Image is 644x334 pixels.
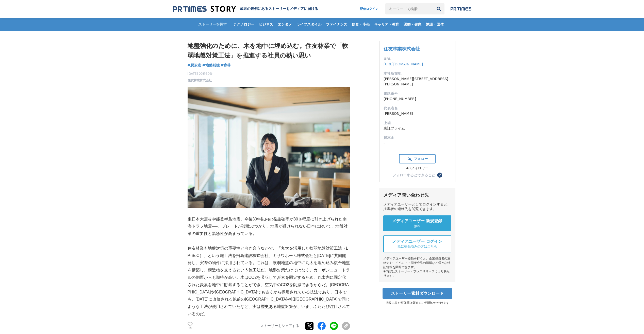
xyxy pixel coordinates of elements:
[392,218,442,224] span: メディアユーザー 新規登録
[384,111,451,116] dd: [PERSON_NAME]
[384,91,451,96] dt: 電話番号
[188,78,212,83] a: 住友林業株式会社
[384,46,420,51] a: 住友林業株式会社
[294,18,323,31] a: ライフスタイル
[257,18,275,31] a: ビジネス
[392,239,442,244] span: メディアユーザー ログイン
[294,22,323,27] span: ライフスタイル
[384,56,451,62] dt: URL
[383,215,451,231] a: メディアユーザー 新規登録 無料
[385,3,433,14] input: キーワードで検索
[437,173,442,178] button: ？
[188,87,350,208] img: thumbnail_5387bf90-cf15-11ef-b09f-9b8a018b9906.jpg
[384,71,451,76] dt: 本社所在地
[384,120,451,126] dt: 上場
[399,154,436,163] button: フォロー
[383,192,451,198] div: メディア問い合わせ先
[260,324,299,328] p: ストーリーをシェアする
[188,327,193,330] p: 19
[384,62,423,66] a: [URL][DOMAIN_NAME]
[451,7,471,11] img: prtimes
[350,18,372,31] a: 飲食・小売
[231,18,256,31] a: テクノロジー
[433,3,444,14] button: 検索
[350,22,372,27] span: 飲食・小売
[188,71,213,76] span: [DATE] 09時30分
[173,6,236,12] img: 成果の裏側にあるストーリーをメディアに届ける
[276,18,294,31] a: エンタメ
[383,256,451,278] div: メディアユーザー登録を行うと、企業担当者の連絡先や、イベント・記者会見の情報など様々な特記情報を閲覧できます。 ※内容はストーリー・プレスリリースにより異なります。
[379,301,455,305] p: 掲載内容や画像等は報道にご利用いただけます
[438,173,441,177] span: ？
[372,22,401,27] span: キャリア・教育
[188,216,350,237] p: 東日本大震災や能登半島地震、今後30年以内の発生確率が80％程度に引き上げられた南海トラフ地震──。プレートが複数ぶつかり、地震が避けられない日本において、地盤対策の重要性と緊急性が高まっている。
[202,63,220,68] a: #地盤補強
[231,22,256,27] span: テクノロジー
[355,3,383,14] a: 配信ログイン
[257,22,275,27] span: ビジネス
[324,22,349,27] span: ファイナンス
[384,135,451,140] dt: 資本金
[384,96,451,102] dd: [PHONE_NUMBER]
[399,166,436,171] div: 48フォロワー
[414,224,421,228] span: 無料
[384,140,451,146] dd: -
[392,173,435,177] div: フォローするとできること
[240,7,318,11] h2: 成果の裏側にあるストーリーをメディアに届ける
[384,76,451,87] dd: [PERSON_NAME][STREET_ADDRESS][PERSON_NAME]
[324,18,349,31] a: ファイナンス
[372,18,401,31] a: キャリア・教育
[383,288,452,299] a: ストーリー素材ダウンロード
[402,18,423,31] a: 医療・健康
[383,202,451,211] div: メディアユーザーとしてログインすると、担当者の連絡先を閲覧できます。
[188,245,350,318] p: 住友林業も地盤対策の重要性と向き合うなかで、「丸太を活用した軟弱地盤対策工法（LP-SoC）」という施工法を飛島建設株式会社、ミサワホーム株式会社と[DATE]に共同開発し、実際の物件に採用され...
[424,18,446,31] a: 施設・団体
[276,22,294,27] span: エンタメ
[173,6,318,12] a: 成果の裏側にあるストーリーをメディアに届ける 成果の裏側にあるストーリーをメディアに届ける
[402,22,423,27] span: 医療・健康
[384,106,451,111] dt: 代表者名
[383,235,451,252] a: メディアユーザー ログイン 既に登録済みの方はこちら
[188,63,201,68] a: #脱炭素
[384,126,451,131] dd: 東証プライム
[188,41,350,61] h1: 地盤強化のために、木を地中に埋め込む。住友林業で「軟弱地盤対策工法」を推進する社員の熱い思い
[221,63,231,68] a: #森林
[398,244,437,249] span: 既に登録済みの方はこちら
[424,22,446,27] span: 施設・団体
